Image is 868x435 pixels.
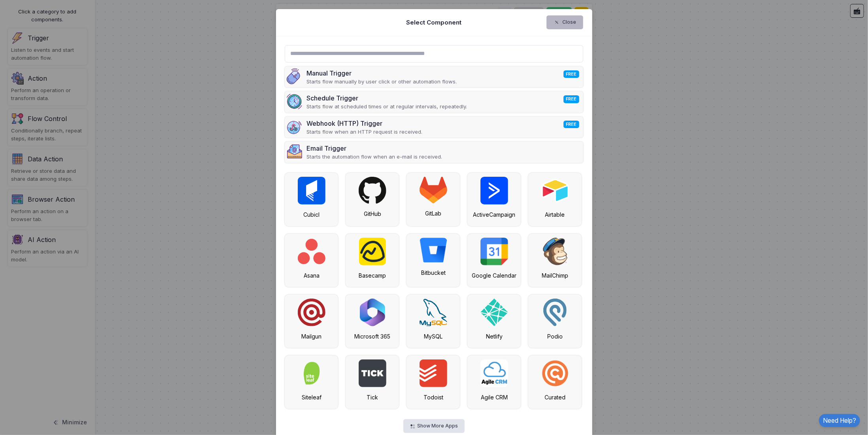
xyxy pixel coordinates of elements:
img: manual.png [287,68,303,84]
img: podio.svg [543,299,567,326]
img: siteleaf.jpg [298,359,325,387]
div: GitHub [350,210,395,218]
img: gitlab.svg [420,177,447,203]
h5: Select Component [407,18,462,27]
img: active-campaign.png [480,177,508,204]
img: webhook-v2.png [287,119,303,134]
a: Need Help? [819,414,860,427]
img: bitbucket.png [420,238,447,263]
div: Microsoft 365 [350,332,395,340]
img: agile-crm.png [480,359,508,387]
img: airtable.png [541,177,569,204]
div: MailChimp [532,271,578,280]
img: mailgun.svg [298,299,325,326]
p: Starts flow when an HTTP request is received. [306,128,422,136]
p: Starts flow at scheduled times or at regular intervals, repeatedly. [306,103,467,111]
img: tick.png [359,359,386,387]
img: basecamp.png [359,238,386,265]
div: Asana [289,271,334,280]
p: Starts flow manually by user click or other automation flows. [306,78,457,86]
div: Email Trigger [306,144,442,153]
div: GitLab [410,209,456,217]
div: Siteleaf [289,393,334,401]
img: asana.png [298,238,325,265]
div: Agile CRM [471,393,517,401]
span: FREE [564,95,579,103]
img: schedule.png [287,93,303,109]
img: microsoft-365.png [360,299,385,326]
div: Curated [532,393,578,401]
div: Airtable [532,210,578,219]
div: Schedule Trigger [306,93,467,103]
button: Show More Apps [403,419,465,433]
img: google-calendar.svg [480,238,508,265]
img: mailchimp.svg [543,238,567,265]
p: Starts the automation flow when an e-mail is received. [306,153,442,161]
div: Bitbucket [410,269,456,277]
div: Google Calendar [471,271,517,280]
img: github.svg [359,177,386,204]
div: Tick [350,393,395,401]
img: todoist.png [420,359,447,387]
div: Todoist [410,393,456,401]
div: Netlify [471,332,517,340]
button: Close [547,15,583,29]
img: email.png [287,144,303,159]
img: cubicl.jpg [298,177,325,204]
span: FREE [564,121,579,128]
div: Podio [532,332,578,340]
div: MySQL [410,332,456,340]
div: Mailgun [289,332,334,340]
img: curated.png [541,359,569,387]
span: FREE [564,70,579,78]
div: ActiveCampaign [471,210,517,219]
img: mysql.svg [420,299,447,326]
img: netlify.svg [480,299,508,326]
div: Cubicl [289,210,334,219]
div: Webhook (HTTP) Trigger [306,119,422,128]
div: Basecamp [350,271,395,280]
div: Manual Trigger [306,68,457,78]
